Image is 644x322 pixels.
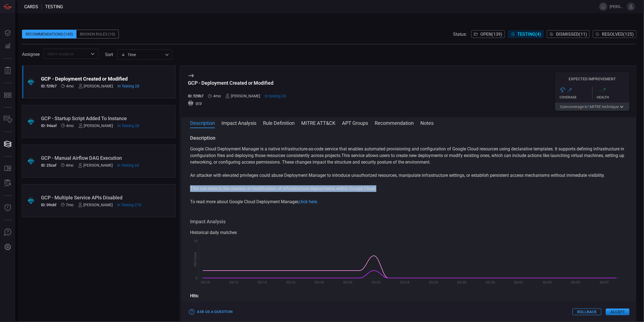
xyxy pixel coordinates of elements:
div: Broken Rules (10) [76,30,119,38]
text: 10 [194,239,198,243]
button: Ask Us A Question [1,226,14,239]
span: Sep 27, 2025 6:10 PM [118,84,139,88]
button: APT Groups [342,119,368,126]
button: Threat Intelligence [1,201,14,214]
text: 05/10 [201,280,210,284]
text: 05/20 [343,280,352,284]
button: Inventory [1,113,14,126]
p: To read more about Google Cloud Deployment Manager, [190,199,627,205]
span: Sep 02, 2025 2:50 PM [117,203,141,207]
button: Ask Us a Question [188,308,234,316]
button: Dashboard [1,26,14,40]
div: Recommendations (143) [22,30,76,38]
text: 05/26 [429,280,438,284]
button: Dismissed(11) [547,30,590,38]
div: Time [121,52,163,57]
span: Cards [24,4,38,9]
button: Impact Analysis [221,119,256,126]
span: Open ( 139 ) [480,32,502,37]
h5: ID: 25caf [41,163,56,167]
p: An attacker with elevated privileges could abuse Deployment Manager to introduce unauthorized res... [190,172,627,179]
span: 1 [588,104,590,109]
span: May 27, 2025 5:49 AM [66,123,74,128]
span: Dismissed ( 11 ) [556,32,587,37]
a: click here. [299,199,318,204]
h5: ID: f29b7 [41,84,57,88]
strong: Hits: [190,293,199,298]
button: MITRE - Detection Posture [1,89,14,102]
h3: Description [190,135,627,141]
h5: Expected Improvement [555,77,629,81]
input: Select assignee [45,50,88,57]
button: Resolved(125) [593,30,636,38]
button: Rule Definition [263,119,295,126]
text: 05/30 [486,280,495,284]
div: GCP - Deployment Created or Modified [41,76,139,82]
button: Testing(4) [508,30,544,38]
div: GCP - Deployment Created or Modified [188,80,286,86]
text: 05/14 [258,280,267,284]
div: GCP - Multiple Service APIs Disabled [41,195,141,200]
text: 05/28 [457,280,467,284]
div: Historical daily matches [190,229,627,236]
button: Open(139) [471,30,505,38]
p: Google Cloud Deployment Manager is a native infrastructure-as-code service that enables automated... [190,146,627,166]
text: 05/24 [400,280,409,284]
label: sort [105,52,113,57]
text: 06/03 [543,280,552,284]
button: Detections [1,40,14,53]
div: gcp [188,100,286,106]
div: GCP - Manual Airflow DAG Execution [41,155,139,161]
text: 05/22 [372,280,381,284]
span: Jun 09, 2025 5:41 AM [66,84,74,88]
text: 06/07 [600,280,609,284]
h3: Impact Analysis [190,218,627,225]
button: Rule Catalog [1,162,14,175]
div: Coverage [560,95,592,99]
h5: ID: f29b7 [188,94,204,98]
span: [PERSON_NAME].nsonga [610,4,625,9]
text: 0 [196,276,198,280]
button: Gaincoverage in1MITRE technique [555,103,629,111]
div: [PERSON_NAME] [225,94,260,98]
div: [PERSON_NAME] [78,123,113,128]
button: Recommendation [375,119,414,126]
div: [PERSON_NAME] [78,203,113,207]
span: Testing ( 4 ) [517,32,541,37]
span: Sep 27, 2025 6:10 PM [265,94,286,98]
button: Open [89,50,97,58]
button: Description [190,119,215,126]
button: MITRE ATT&CK [301,119,335,126]
span: May 21, 2025 9:44 AM [66,163,74,167]
span: Assignee [22,52,40,57]
span: Jun 09, 2025 5:41 AM [213,94,221,98]
button: Notes [420,119,434,126]
button: ALERT ANALYSIS [1,177,14,190]
text: 05/16 [286,280,295,284]
button: Cards [1,137,14,151]
p: This rule detects the creation or modification of infrastructure deployments within Google Cloud. [190,185,627,192]
text: 06/01 [514,280,524,284]
button: Preferences [1,241,14,254]
button: Rollback [572,309,601,315]
button: Reports [1,64,14,77]
div: [PERSON_NAME] [78,84,113,88]
h5: ID: 94aaf [41,123,57,128]
h5: ID: 09cbf [41,203,56,207]
span: testing [45,4,63,9]
span: Feb 27, 2025 3:24 AM [66,203,74,207]
span: Sep 27, 2025 6:12 PM [117,163,139,167]
span: Status: [453,32,467,37]
text: 05/18 [315,280,324,284]
div: GCP - Startup Script Added To Instance [41,115,139,121]
div: [PERSON_NAME] [78,163,113,167]
button: Accept [606,309,629,315]
text: 06/05 [571,280,580,284]
div: Health [597,95,630,99]
text: Hit Count [194,252,198,267]
span: Resolved ( 125 ) [602,32,634,37]
text: 05/12 [229,280,239,284]
span: Sep 27, 2025 6:18 PM [118,123,139,128]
